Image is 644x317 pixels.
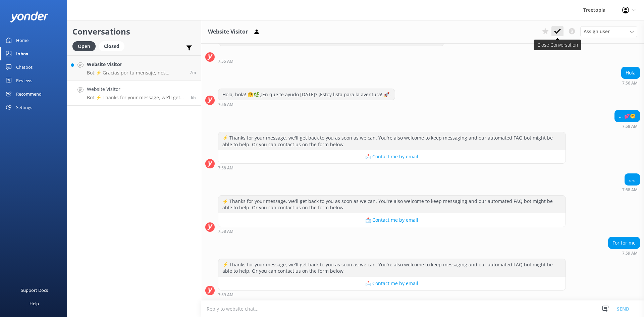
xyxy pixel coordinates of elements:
[625,174,640,185] div: ,,,,,
[218,165,566,170] div: Sep 30 2025 07:58am (UTC -06:00) America/Mexico_City
[622,187,640,192] div: Sep 30 2025 07:58am (UTC -06:00) America/Mexico_City
[190,69,196,75] span: Sep 30 2025 02:13pm (UTC -06:00) America/Mexico_City
[218,277,566,290] button: 📩 Contact me by email
[218,103,233,107] strong: 7:56 AM
[16,101,32,114] div: Settings
[218,259,566,277] div: ⚡ Thanks for your message, we'll get back to you as soon as we can. You're also welcome to keep m...
[218,102,395,107] div: Sep 30 2025 07:56am (UTC -06:00) America/Mexico_City
[622,67,640,78] div: Hola
[608,237,640,249] div: For for me
[622,188,638,192] strong: 7:58 AM
[218,213,566,227] button: 📩 Contact me by email
[16,47,29,60] div: Inbox
[67,81,201,106] a: Website VisitorBot:⚡ Thanks for your message, we'll get back to you as soon as we can. You're als...
[218,89,395,100] div: Hola, hola! 🤗🌿 ¿En qué te ayudo [DATE]? ¡Estoy lista para la aventura! 🚀.
[614,124,640,128] div: Sep 30 2025 07:58am (UTC -06:00) America/Mexico_City
[218,166,233,170] strong: 7:58 AM
[621,81,640,85] div: Sep 30 2025 07:56am (UTC -06:00) America/Mexico_City
[218,229,566,233] div: Sep 30 2025 07:58am (UTC -06:00) America/Mexico_City
[99,41,124,51] div: Closed
[584,28,610,35] span: Assign user
[16,74,32,87] div: Reviews
[10,11,49,22] img: yonder-white-logo.png
[208,28,248,36] h3: Website Visitor
[72,42,99,50] a: Open
[99,42,128,50] a: Closed
[87,95,186,101] p: Bot: ⚡ Thanks for your message, we'll get back to you as soon as we can. You're also welcome to k...
[16,34,29,47] div: Home
[615,110,640,122] div: ,,, 💕🤭
[218,59,233,63] strong: 7:55 AM
[30,297,39,310] div: Help
[622,251,638,255] strong: 7:59 AM
[218,132,566,150] div: ⚡ Thanks for your message, we'll get back to you as soon as we can. You're also welcome to keep m...
[608,251,640,255] div: Sep 30 2025 07:59am (UTC -06:00) America/Mexico_City
[622,81,638,85] strong: 7:56 AM
[218,59,445,63] div: Sep 30 2025 07:55am (UTC -06:00) America/Mexico_City
[191,95,196,100] span: Sep 30 2025 07:59am (UTC -06:00) America/Mexico_City
[72,41,96,51] div: Open
[218,196,566,213] div: ⚡ Thanks for your message, we'll get back to you as soon as we can. You're also welcome to keep m...
[580,26,637,37] div: Assign User
[218,292,566,297] div: Sep 30 2025 07:59am (UTC -06:00) America/Mexico_City
[72,25,196,38] h2: Conversations
[16,60,33,74] div: Chatbot
[218,293,233,297] strong: 7:59 AM
[21,283,48,297] div: Support Docs
[218,150,566,163] button: 📩 Contact me by email
[67,55,201,81] a: Website VisitorBot:⚡ Gracias por tu mensaje, nos pondremos en contacto contigo lo antes posible. ...
[87,86,186,93] h4: Website Visitor
[16,87,42,101] div: Recommend
[218,229,233,233] strong: 7:58 AM
[87,70,185,76] p: Bot: ⚡ Gracias por tu mensaje, nos pondremos en contacto contigo lo antes posible. También puedes...
[622,124,638,128] strong: 7:58 AM
[87,61,185,68] h4: Website Visitor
